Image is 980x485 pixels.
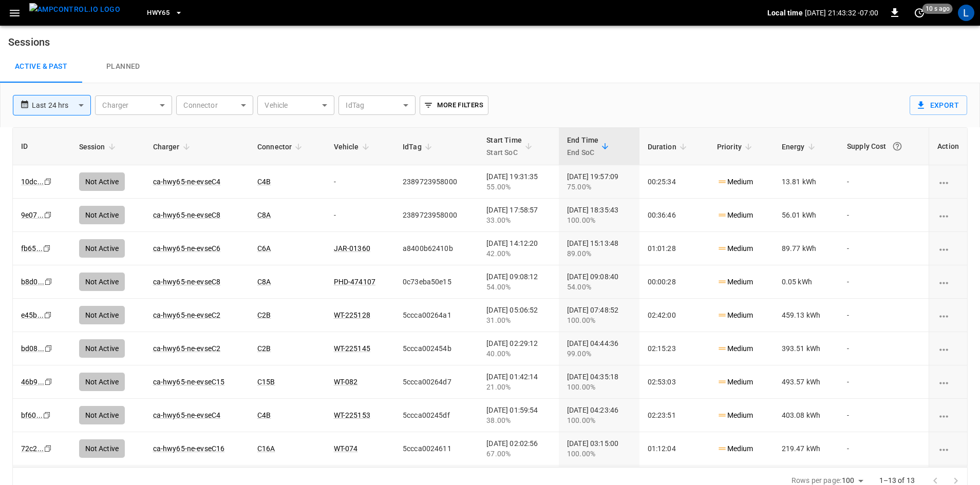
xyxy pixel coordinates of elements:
[43,209,53,221] div: copy
[839,432,929,465] td: -
[334,244,370,253] a: JAR-01360
[21,278,44,286] a: b8d0...
[486,338,551,359] div: [DATE] 02:29:12
[394,432,478,465] td: 5ccca0024611
[486,248,551,259] div: 42.00%
[257,378,275,386] a: C15B
[403,141,435,153] span: IdTag
[326,199,394,232] td: -
[43,309,53,321] div: copy
[639,332,709,365] td: 02:15:23
[42,410,52,421] div: copy
[937,177,959,187] div: charging session options
[486,315,551,325] div: 31.00%
[153,311,221,319] a: ca-hwy65-ne-evseC2
[567,449,631,459] div: 100.00%
[486,271,551,292] div: [DATE] 09:08:12
[394,365,478,399] td: 5ccca00264d7
[847,137,920,156] div: Supply Cost
[639,399,709,432] td: 02:23:51
[717,410,753,421] p: Medium
[486,134,535,159] span: Start TimeStart SoC
[486,372,551,392] div: [DATE] 01:42:14
[911,5,928,21] button: set refresh interval
[12,127,968,467] div: sessions table
[79,373,125,391] div: Not Active
[79,239,125,258] div: Not Active
[567,305,631,325] div: [DATE] 07:48:52
[257,211,271,219] a: C8A
[774,265,839,299] td: 0.05 kWh
[44,276,54,287] div: copy
[257,278,271,286] a: C8A
[937,343,959,354] div: charging session options
[486,182,551,192] div: 55.00%
[805,8,878,18] p: [DATE] 21:43:32 -07:00
[486,205,551,225] div: [DATE] 17:58:57
[486,438,551,459] div: [DATE] 02:02:56
[21,444,44,453] a: 72c2...
[717,343,753,354] p: Medium
[717,310,753,321] p: Medium
[21,378,44,386] a: 46b9...
[717,277,753,287] p: Medium
[639,265,709,299] td: 00:00:28
[153,444,225,453] a: ca-hwy65-ne-evseC16
[44,376,54,387] div: copy
[567,348,631,359] div: 99.00%
[486,348,551,359] div: 40.00%
[774,199,839,232] td: 56.01 kWh
[937,310,959,320] div: charging session options
[639,299,709,332] td: 02:42:00
[648,141,690,153] span: Duration
[257,411,271,419] a: C4B
[44,343,54,354] div: copy
[486,449,551,459] div: 67.00%
[257,141,305,153] span: Connector
[567,282,631,292] div: 54.00%
[153,244,221,253] a: ca-hwy65-ne-evseC6
[257,444,275,453] a: C16A
[839,165,929,199] td: -
[394,232,478,265] td: a8400b62410b
[257,244,271,253] a: C6A
[567,415,631,425] div: 100.00%
[326,165,394,199] td: -
[910,95,967,115] button: Export
[334,411,370,419] a: WT-225153
[567,338,631,359] div: [DATE] 04:44:36
[839,332,929,365] td: -
[486,215,551,225] div: 33.00%
[567,215,631,225] div: 100.00%
[839,365,929,399] td: -
[937,443,959,454] div: charging session options
[21,244,43,253] a: fb65...
[394,265,478,299] td: 0c73eba50e15
[717,243,753,254] p: Medium
[486,382,551,392] div: 21.00%
[32,95,91,115] div: Last 24 hrs
[486,171,551,192] div: [DATE] 19:31:35
[13,128,71,165] th: ID
[888,137,907,156] button: The cost of your charging session based on your supply rates
[567,438,631,459] div: [DATE] 03:15:00
[567,315,631,325] div: 100.00%
[257,311,271,319] a: C2B
[143,3,187,23] button: HWY65
[937,277,959,287] div: charging session options
[21,311,44,319] a: e45b...
[394,399,478,432] td: 5ccca00245df
[79,406,125,424] div: Not Active
[21,211,44,219] a: 9e07...
[567,382,631,392] div: 100.00%
[937,210,959,220] div: charging session options
[774,165,839,199] td: 13.81 kWh
[717,177,753,187] p: Medium
[839,199,929,232] td: -
[774,365,839,399] td: 493.57 kWh
[782,141,818,153] span: Energy
[394,299,478,332] td: 5ccca00264a1
[334,311,370,319] a: WT-225128
[21,178,44,186] a: 10dc...
[29,3,120,16] img: ampcontrol.io logo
